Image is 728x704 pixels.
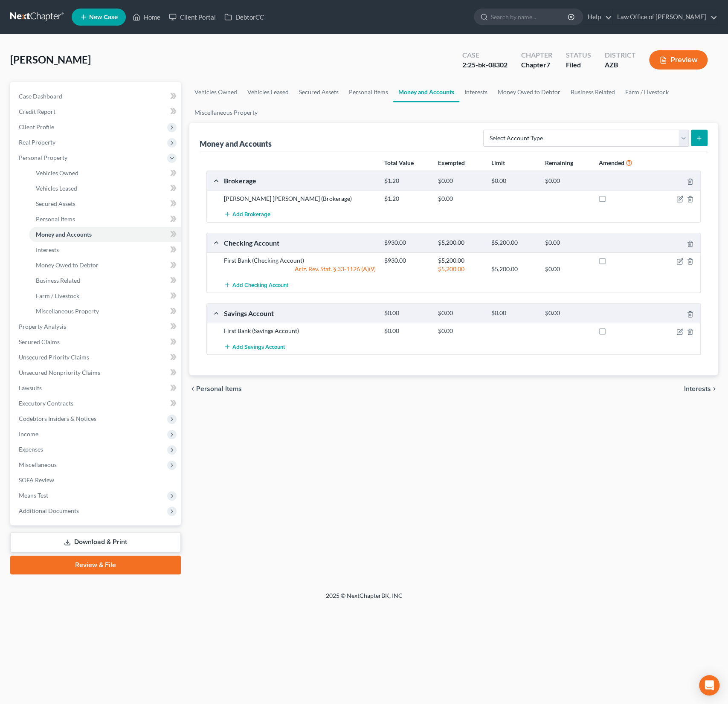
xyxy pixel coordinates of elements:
[438,159,465,166] strong: Exempted
[19,154,67,161] span: Personal Property
[242,82,294,102] a: Vehicles Leased
[380,194,433,203] div: $1.20
[36,185,77,192] span: Vehicles Leased
[487,239,540,247] div: $5,200.00
[541,239,594,247] div: $0.00
[19,476,54,484] span: SOFA Review
[196,385,242,392] span: Personal Items
[434,194,487,203] div: $0.00
[19,123,54,130] span: Client Profile
[128,9,165,25] a: Home
[36,307,99,315] span: Miscellaneous Property
[19,93,62,100] span: Case Dashboard
[487,177,540,185] div: $0.00
[487,309,540,317] div: $0.00
[200,139,272,149] div: Money and Accounts
[605,50,635,60] div: District
[89,14,118,20] span: New Case
[19,338,60,345] span: Secured Claims
[224,206,270,222] button: Add Brokerage
[434,309,487,317] div: $0.00
[12,334,181,350] a: Secured Claims
[189,385,242,392] button: chevron_left Personal Items
[380,177,433,185] div: $1.20
[434,327,487,335] div: $0.00
[12,396,181,411] a: Executory Contracts
[566,50,591,60] div: Status
[189,82,242,102] a: Vehicles Owned
[344,82,393,102] a: Personal Items
[521,50,552,60] div: Chapter
[12,472,181,488] a: SOFA Review
[380,327,433,335] div: $0.00
[546,61,550,69] span: 7
[487,265,540,273] div: $5,200.00
[224,277,288,293] button: Add Checking Account
[541,177,594,185] div: $0.00
[19,430,38,437] span: Income
[224,339,285,354] button: Add Savings Account
[19,384,42,391] span: Lawsuits
[599,159,624,166] strong: Amended
[699,675,719,695] div: Open Intercom Messenger
[10,532,181,552] a: Download & Print
[19,108,55,115] span: Credit Report
[10,53,91,66] span: [PERSON_NAME]
[12,89,181,104] a: Case Dashboard
[684,385,718,392] button: Interests chevron_right
[29,304,181,319] a: Miscellaneous Property
[19,353,89,361] span: Unsecured Priority Claims
[189,102,263,123] a: Miscellaneous Property
[384,159,414,166] strong: Total Value
[29,242,181,258] a: Interests
[19,323,66,330] span: Property Analysis
[232,211,270,218] span: Add Brokerage
[12,365,181,380] a: Unsecured Nonpriority Claims
[36,215,75,223] span: Personal Items
[220,194,380,203] div: [PERSON_NAME] [PERSON_NAME] (Brokerage)
[583,9,612,25] a: Help
[19,492,48,499] span: Means Test
[491,9,569,25] input: Search by name...
[605,60,635,70] div: AZB
[711,385,718,392] i: chevron_right
[36,277,80,284] span: Business Related
[220,238,380,247] div: Checking Account
[566,60,591,70] div: Filed
[380,256,433,265] div: $930.00
[434,177,487,185] div: $0.00
[10,556,181,574] a: Review & File
[12,350,181,365] a: Unsecured Priority Claims
[294,82,344,102] a: Secured Assets
[613,9,717,25] a: Law Office of [PERSON_NAME]
[29,196,181,211] a: Secured Assets
[165,9,220,25] a: Client Portal
[19,461,57,468] span: Miscellaneous
[434,256,487,265] div: $5,200.00
[649,50,708,70] button: Preview
[189,385,196,392] i: chevron_left
[36,261,99,269] span: Money Owed to Debtor
[684,385,711,392] span: Interests
[19,400,73,407] span: Executory Contracts
[220,327,380,335] div: First Bank (Savings Account)
[434,265,487,273] div: $5,200.00
[29,258,181,273] a: Money Owed to Debtor
[380,309,433,317] div: $0.00
[620,82,674,102] a: Farm / Livestock
[521,60,552,70] div: Chapter
[434,239,487,247] div: $5,200.00
[12,380,181,396] a: Lawsuits
[232,281,288,288] span: Add Checking Account
[36,231,92,238] span: Money and Accounts
[566,82,620,102] a: Business Related
[121,591,607,607] div: 2025 © NextChapterBK, INC
[29,211,181,227] a: Personal Items
[29,181,181,196] a: Vehicles Leased
[541,265,594,273] div: $0.00
[220,309,380,318] div: Savings Account
[220,176,380,185] div: Brokerage
[19,369,100,376] span: Unsecured Nonpriority Claims
[12,319,181,334] a: Property Analysis
[36,292,79,299] span: Farm / Livestock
